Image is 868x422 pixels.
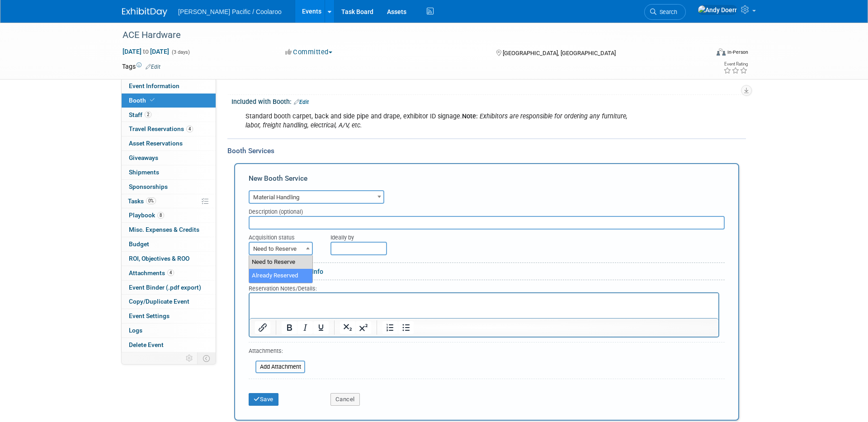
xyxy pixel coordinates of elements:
div: Standard booth carpet, back and side pipe and drape, exhibitor ID signage. [239,108,646,135]
span: Material Handling [250,191,383,204]
button: Bullet list [398,321,414,334]
div: Booth Services [227,146,746,156]
a: Staff2 [122,108,216,122]
a: Sponsorships [122,180,216,194]
button: Committed [282,47,336,57]
span: 0% [146,197,156,204]
a: Event Information [122,79,216,93]
span: [PERSON_NAME] Pacific / Coolaroo [178,8,282,15]
iframe: Rich Text Area [250,293,718,318]
span: ROI, Objectives & ROO [129,255,189,262]
button: Underline [313,321,329,334]
div: Ideally by [330,230,684,242]
span: 4 [167,269,174,276]
span: Giveaways [129,154,158,161]
button: Bold [282,321,297,334]
span: Search [656,9,677,15]
td: Tags [122,62,160,71]
span: Event Information [129,82,179,89]
span: Copy/Duplicate Event [129,298,189,305]
div: In-Person [727,49,748,56]
a: Budget [122,237,216,251]
span: [DATE] [DATE] [122,47,170,56]
a: Travel Reservations4 [122,122,216,136]
span: Attachments [129,269,174,277]
span: Event Binder (.pdf export) [129,284,201,291]
span: Delete Event [129,341,164,348]
a: Event Settings [122,309,216,323]
span: Misc. Expenses & Credits [129,226,199,233]
span: 8 [157,212,164,219]
button: Numbered list [382,321,398,334]
a: Logs [122,324,216,338]
i: Booth reservation complete [150,98,155,103]
a: Edit [294,99,309,105]
span: (3 days) [171,49,190,55]
a: Event Binder (.pdf export) [122,281,216,295]
span: Tasks [128,197,156,205]
div: Reservation Notes/Details: [249,284,719,293]
img: Andy Doerr [698,5,737,15]
a: Misc. Expenses & Credits [122,223,216,237]
a: Booth [122,94,216,108]
span: Sponsorships [129,183,168,190]
td: Toggle Event Tabs [198,352,216,364]
div: Description (optional) [249,204,725,216]
a: Edit [146,64,160,70]
button: Cancel [330,393,360,406]
span: Travel Reservations [129,125,193,132]
a: Asset Reservations [122,136,216,150]
div: Acquisition status [249,230,317,242]
a: Playbook8 [122,208,216,222]
span: Asset Reservations [129,140,183,147]
span: 4 [186,126,193,132]
div: Event Format [655,47,748,61]
span: Logs [129,327,142,334]
div: Included with Booth: [231,95,746,107]
span: Budget [129,240,149,248]
button: Insert/edit link [255,321,270,334]
span: [GEOGRAPHIC_DATA], [GEOGRAPHIC_DATA] [503,50,616,56]
a: Delete Event [122,338,216,352]
span: Material Handling [249,190,384,204]
b: Note: [462,113,478,120]
span: Playbook [129,211,164,219]
button: Subscript [340,321,355,334]
li: Already Reserved [249,269,312,283]
img: ExhibitDay [122,8,167,17]
span: Staff [129,111,151,118]
div: Event Rating [723,62,748,66]
a: Giveaways [122,151,216,165]
div: Attachments: [249,347,305,357]
td: Personalize Event Tab Strip [182,352,198,364]
span: Booth [129,97,156,104]
a: Search [644,4,686,20]
span: 2 [145,111,151,118]
li: Need to Reserve [249,255,312,269]
button: Superscript [356,321,371,334]
a: Shipments [122,165,216,179]
a: Attachments4 [122,266,216,280]
a: Copy/Duplicate Event [122,295,216,309]
span: Shipments [129,169,159,176]
div: New Booth Service [249,173,725,188]
span: Event Settings [129,312,170,319]
img: Format-Inperson.png [717,48,726,56]
button: Save [249,393,278,406]
div: ACE Hardware [119,27,695,43]
span: to [142,48,150,55]
span: Need to Reserve [249,242,313,255]
a: Tasks0% [122,194,216,208]
a: ROI, Objectives & ROO [122,252,216,266]
button: Italic [297,321,313,334]
span: Need to Reserve [250,243,312,255]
